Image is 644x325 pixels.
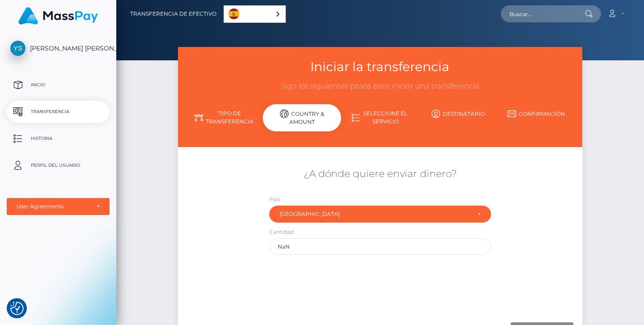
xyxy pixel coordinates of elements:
a: Español [224,6,285,22]
h3: Iniciar la transferencia [185,58,575,76]
p: Transferencia [10,105,106,118]
label: País [269,195,280,203]
a: Seleccione el servicio [341,106,419,129]
a: Confirmación [497,106,576,122]
div: Language [224,5,286,23]
p: Inicio [10,78,106,92]
img: MassPay [18,7,98,25]
a: Historia [7,127,110,150]
button: Mexico [269,206,491,223]
aside: Language selected: Español [224,5,286,23]
a: Inicio [7,74,110,96]
a: Tipo de transferencia [185,106,263,129]
img: Revisit consent button [10,302,24,315]
a: Destinatario [419,106,497,122]
h3: Siga los siguientes pasos para iniciar una transferencia [185,81,575,92]
p: Perfil del usuario [10,159,106,172]
h5: ¿A dónde quiere enviar dinero? [185,167,575,181]
div: Country & Amount [263,104,341,131]
input: Buscar... [501,5,585,22]
a: Perfil del usuario [7,154,110,177]
div: User Agreements [17,203,90,210]
label: Cantidad [269,228,294,236]
div: [GEOGRAPHIC_DATA] [280,211,471,218]
button: User Agreements [7,198,110,215]
input: Cantidad a enviar en USD (Máximo: ) [269,238,491,255]
span: [PERSON_NAME] [PERSON_NAME] [7,44,110,52]
a: Transferencia [7,101,110,123]
p: Historia [10,132,106,145]
a: Transferencia de efectivo [130,4,216,23]
button: Consent Preferences [10,302,24,315]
